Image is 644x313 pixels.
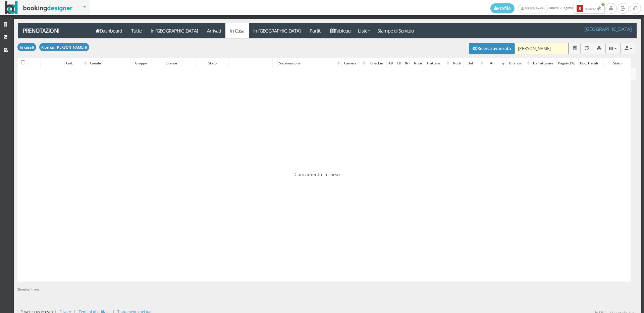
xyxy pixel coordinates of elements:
[134,58,164,68] div: Gruppo
[451,58,463,68] div: Notti
[91,23,127,38] a: Dashboard
[424,58,451,68] div: Trattam.
[294,171,340,178] span: Caricamento in corso
[355,23,373,38] a: Liste
[18,23,88,38] a: Prenotazioni
[39,43,90,51] button: Ricerca: [PERSON_NAME]
[65,58,88,68] div: Cod.
[17,43,36,51] button: In casa
[556,58,578,68] div: Pagato (%)
[305,23,326,38] a: Partiti
[403,58,412,68] div: INF
[584,26,632,32] h4: [GEOGRAPHIC_DATA]
[490,3,515,13] a: Profilo
[506,58,531,68] div: Bilancio
[611,72,631,76] b: CONFERMATA
[146,23,202,38] a: In [GEOGRAPHIC_DATA]
[515,43,569,54] input: Cerca
[225,23,249,38] a: In Casa
[127,23,146,38] a: Tutte
[367,58,386,68] div: Checkin
[373,23,419,38] a: Stampe di Servizio
[579,58,603,68] div: Doc. Fiscali
[604,58,630,68] div: Stato
[577,5,583,12] b: 3
[621,43,636,54] button: Export
[89,58,133,68] div: Canale
[485,58,506,68] div: Al
[581,43,593,54] button: Aggiorna
[202,23,225,38] a: Arrivati
[490,3,605,14] span: lunedì, 25 agosto
[5,1,73,14] img: BookingDesigner.com
[469,43,515,54] button: Ricerca avanzata
[278,58,341,68] div: Sistemazione
[395,58,403,68] div: CH
[326,23,355,38] a: Tableau
[574,3,605,14] button: 3Notifiche
[532,58,556,68] div: Da Fatturare
[412,58,424,68] div: Note
[518,4,548,13] a: [PERSON_NAME]
[249,23,305,38] a: In [GEOGRAPHIC_DATA]
[197,58,228,68] div: Stato
[164,58,197,68] div: Cliente
[387,58,395,68] div: AD
[464,58,485,68] div: Dal
[17,287,39,292] span: Showing 1 rows
[342,58,367,68] div: Camera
